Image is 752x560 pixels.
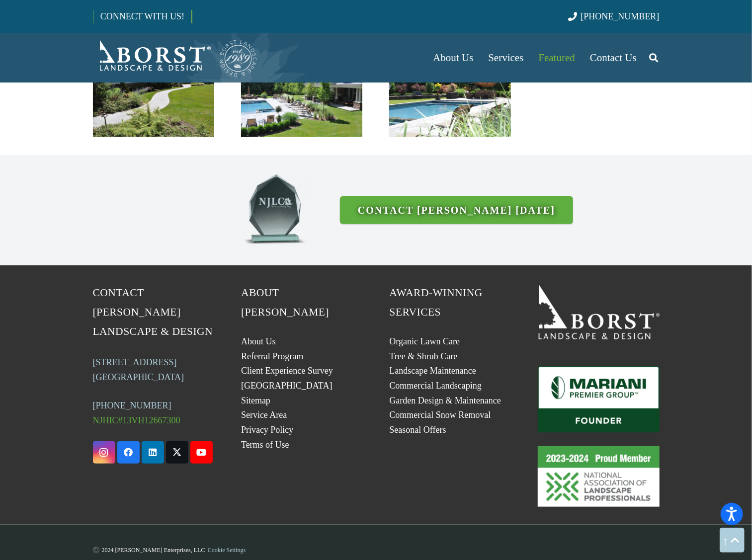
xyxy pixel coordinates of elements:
a: Contact [PERSON_NAME] [DATE] [340,196,573,224]
a: Facebook [117,441,140,464]
a: LinkedIn [142,441,164,464]
p: ©️️️ 2024 [PERSON_NAME] Enterprises, LLC | [93,543,660,558]
span: Services [488,52,523,64]
a: Back to top [720,528,745,553]
a: 23-24_Proud_Member_logo [538,446,660,507]
a: Featured [531,33,583,82]
a: [PHONE_NUMBER] [568,11,659,21]
a: About Us [425,33,481,82]
a: [PHONE_NUMBER] [93,400,171,410]
a: CONNECT WITH US! [93,4,191,28]
a: Seasonal Offers [390,425,446,435]
a: Contact Us [583,33,644,82]
a: [STREET_ADDRESS][GEOGRAPHIC_DATA] [93,357,184,382]
img: Borst Landscape & Design won NJLCA Award [239,173,313,247]
span: NJHIC#13VH12667300 [93,415,180,425]
a: Sitemap [241,396,270,405]
span: Award-Winning Services [390,287,483,318]
span: Contact Us [590,52,637,64]
a: Cookie Settings [208,547,246,554]
a: 19BorstLandscape_Logo_W [538,283,660,339]
a: Privacy Policy [241,425,294,435]
span: Contact [PERSON_NAME] Landscape & Design [93,287,213,337]
a: Garden Design & Maintenance [390,396,501,405]
a: Tree & Shrub Care [390,351,458,361]
a: DSC_5815 [389,57,510,137]
a: Services [481,33,531,82]
span: About Us [433,52,473,64]
a: Commercial Snow Removal [390,410,491,420]
a: Landscape Maintenance [390,366,476,376]
a: YouTube [190,441,213,464]
a: Client Experience Survey [241,366,333,376]
a: X [166,441,188,464]
a: About Us [241,336,276,346]
a: Commercial Landscaping [390,381,482,391]
a: Mariani_Badge_Full_Founder [538,366,660,433]
a: Search [644,45,664,70]
a: Borst-Logo [93,38,258,78]
span: [PHONE_NUMBER] [581,11,660,21]
a: Organic Lawn Care [390,336,460,346]
a: NJLCA_Award [93,173,313,247]
a: Service Area [241,410,287,420]
a: DSC_5859 [93,57,214,137]
a: Instagram [93,441,115,464]
a: Referral Program [241,351,303,361]
a: DSC_5801 [241,57,362,137]
a: Terms of Use [241,440,289,450]
a: [GEOGRAPHIC_DATA] [241,381,333,391]
span: Featured [539,52,575,64]
span: About [PERSON_NAME] [241,287,329,318]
